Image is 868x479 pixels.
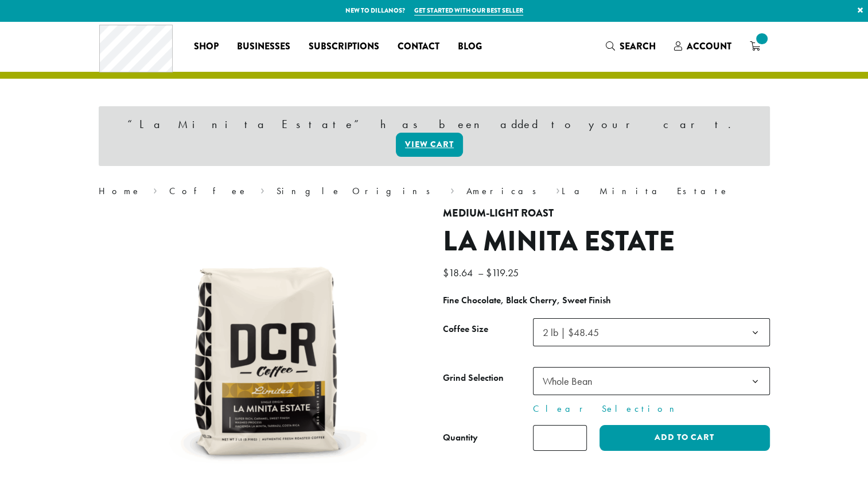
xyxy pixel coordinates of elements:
[556,180,560,198] span: ›
[597,37,665,56] a: Search
[99,106,770,166] div: “La Minita Estate” has been added to your cart.
[458,40,482,54] span: Blog
[466,185,544,197] a: Americas
[443,225,770,258] h1: La Minita Estate
[443,294,611,306] b: Fine Chocolate, Black Cherry, Sweet Finish
[600,425,769,451] button: Add to cart
[414,6,523,16] a: Get started with our best seller
[398,40,439,54] span: Contact
[99,185,141,197] a: Home
[543,374,592,388] span: Whole Bean
[443,431,478,445] div: Quantity
[538,321,610,343] span: 2 lb | $48.45
[443,207,770,220] h4: Medium-Light Roast
[237,40,290,54] span: Businesses
[533,402,770,416] a: Clear Selection
[277,185,438,197] a: Single Origins
[443,266,449,279] span: $
[543,326,599,339] span: 2 lb | $48.45
[450,180,454,198] span: ›
[99,184,770,198] nav: Breadcrumb
[443,266,476,279] bdi: 18.64
[185,37,228,56] a: Shop
[443,321,533,338] label: Coffee Size
[169,185,248,197] a: Coffee
[194,40,219,54] span: Shop
[687,40,731,53] span: Account
[538,370,604,392] span: Whole Bean
[620,40,656,53] span: Search
[478,266,484,279] span: –
[533,318,770,346] span: 2 lb | $48.45
[533,425,587,451] input: Product quantity
[533,367,770,395] span: Whole Bean
[309,40,379,54] span: Subscriptions
[443,370,533,387] label: Grind Selection
[486,266,521,279] bdi: 119.25
[486,266,492,279] span: $
[153,180,157,198] span: ›
[260,180,264,198] span: ›
[396,133,463,157] a: View cart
